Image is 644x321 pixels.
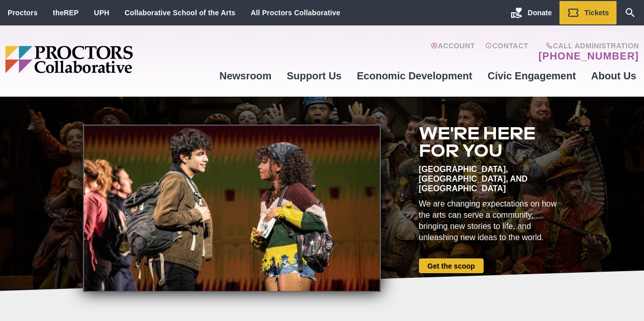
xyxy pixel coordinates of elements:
div: [GEOGRAPHIC_DATA], [GEOGRAPHIC_DATA], and [GEOGRAPHIC_DATA] [419,164,562,193]
a: [PHONE_NUMBER] [539,50,639,62]
a: Donate [503,1,559,24]
a: Newsroom [212,62,279,90]
a: Search [617,1,644,24]
a: Get the scoop [419,258,484,273]
a: theREP [53,9,79,17]
a: Account [431,42,475,62]
a: Tickets [559,1,617,24]
h2: We're here for you [419,125,562,159]
a: Collaborative School of the Arts [125,9,236,17]
a: About Us [583,62,644,90]
a: UPH [94,9,109,17]
img: Proctors logo [5,46,211,73]
a: Proctors [8,9,38,17]
a: Contact [485,42,528,62]
a: Economic Development [349,62,480,90]
a: Support Us [279,62,349,90]
div: We are changing expectations on how the arts can serve a community, bringing new stories to life,... [419,198,562,243]
a: All Proctors Collaborative [250,9,340,17]
span: Donate [528,9,552,17]
a: Civic Engagement [480,62,583,90]
span: Call Administration [536,42,639,50]
span: Tickets [584,9,609,17]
